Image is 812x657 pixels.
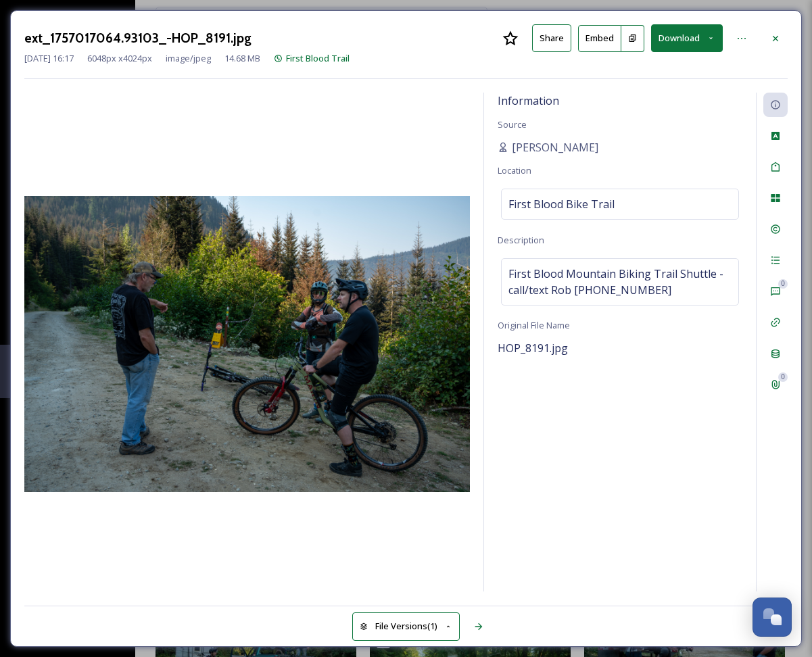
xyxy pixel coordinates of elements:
span: Information [498,93,559,108]
div: 0 [778,279,788,289]
div: 0 [778,372,788,382]
span: 14.68 MB [224,52,260,65]
span: Original File Name [498,319,570,331]
span: 6048 px x 4024 px [87,52,152,65]
button: File Versions(1) [352,612,460,640]
span: First Blood Mountain Biking Trail Shuttle - call/text Rob [PHONE_NUMBER] [508,266,732,298]
span: [DATE] 16:17 [24,52,74,65]
span: image/jpeg [166,52,211,65]
span: Location [498,164,531,176]
button: Download [651,24,723,52]
span: First Blood Trail [286,52,350,64]
h3: ext_1757017064.93103_-HOP_8191.jpg [24,28,252,48]
button: Open Chat [753,598,792,637]
span: Source [498,118,527,130]
span: First Blood Bike Trail [508,196,615,212]
span: HOP_8191.jpg [498,341,568,356]
button: Share [532,24,571,52]
span: Description [498,234,544,246]
button: Embed [578,25,621,52]
img: -HOP_8191.jpg [24,196,470,492]
span: [PERSON_NAME] [512,139,598,155]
